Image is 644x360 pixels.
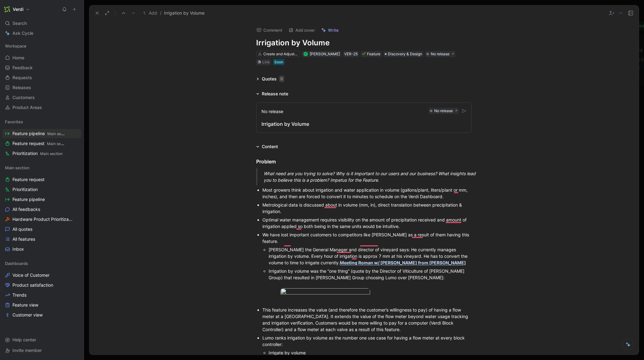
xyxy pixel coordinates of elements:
[12,104,42,111] span: Product Areas
[434,108,453,114] div: No release
[12,30,33,37] span: Ask Cycle
[2,300,81,310] a: Feature view
[12,84,31,91] span: Releases
[5,165,30,171] span: Main section
[262,187,472,200] div: Most growers think about irrigation and water application in volume (gallons/plant, liters/plant ...
[12,312,43,318] span: Customer view
[12,292,26,298] span: Trends
[262,202,472,215] div: Metrological data is discussed about in volume (mm, in), direct translation between precipitation...
[254,75,287,83] div: Quotes8
[274,59,283,65] div: Soon
[12,55,24,61] span: Home
[12,216,73,222] span: Hardware Product Prioritization
[12,94,35,101] span: Customers
[2,41,81,51] div: Workspace
[2,103,81,112] a: Product Areas
[142,9,159,17] button: Add
[40,151,63,156] span: Main section
[262,75,284,83] div: Quotes
[2,259,81,268] div: Dashboards
[2,139,81,148] a: Feature requestMain section
[340,260,466,265] a: Meeting Roman w/ [PERSON_NAME] from [PERSON_NAME]
[2,310,81,320] a: Customer view
[2,335,81,344] div: Help center
[2,205,81,214] a: All feedbacks
[2,5,31,14] button: VerdiVerdi
[388,51,422,57] span: Discovery & Design
[164,9,204,17] span: Irrigation by Volume
[12,130,66,137] span: Feature pipeline
[2,63,81,72] a: Feedback
[12,348,42,353] span: Invite member
[2,93,81,102] a: Customers
[262,231,472,244] div: We have lost important customers to competitors like [PERSON_NAME] as a result of them having thi...
[383,51,423,57] div: Discovery & Design
[12,226,32,232] span: All quotes
[2,149,81,158] a: PrioritizationMain section
[318,26,341,34] button: Write
[261,120,466,128] div: Irrigation by Volume
[362,52,366,56] img: 🌱
[2,175,81,184] a: Feature request
[310,52,340,56] span: [PERSON_NAME]
[13,7,23,12] h1: Verdi
[328,27,339,33] span: Write
[262,216,472,230] div: Optimal water management requires visibility on the amount of precipitation received and amount o...
[2,129,81,138] a: Feature pipelineMain section
[12,302,38,308] span: Feature view
[304,52,307,56] div: R
[254,90,291,98] div: Release note
[5,260,28,267] span: Dashboards
[12,176,45,183] span: Feature request
[12,20,27,27] span: Search
[2,29,81,38] a: Ask Cycle
[12,272,49,278] span: Voice of Customer
[2,280,81,290] a: Product satisfaction
[160,9,162,17] span: /
[256,158,472,165] div: Problem
[2,259,81,320] div: DashboardsVoice of CustomerProduct satisfactionTrendsFeature viewCustomer view
[344,51,358,57] div: VER-25
[286,26,318,34] button: Add cover
[2,185,81,194] a: Prioritization
[262,307,472,333] div: This feature increases the value (and therefore the customer’s willingness to pay) of having a fl...
[2,225,81,234] a: All quotes
[2,53,81,62] a: Home
[254,143,280,150] div: Content
[5,43,26,49] span: Workspace
[361,51,382,57] div: 🌱Feature
[2,195,81,204] a: Feature pipeline
[47,141,69,146] span: Main section
[12,186,38,193] span: Prioritization
[262,143,278,150] div: Content
[47,131,70,136] span: Main section
[12,65,33,71] span: Feedback
[2,83,81,92] a: Releases
[12,236,35,242] span: All features
[254,26,285,34] button: Comment
[256,38,472,48] h1: Irrigation by Volume
[2,163,81,172] div: Main section
[264,170,479,183] div: What need are you trying to solve? Why is it important to our users and our business? What insigh...
[12,282,53,288] span: Product satisfaction
[4,6,10,12] img: Verdi
[2,346,81,355] div: Invite member
[5,119,23,125] span: Favorites
[262,59,270,65] div: Link
[431,51,449,57] div: No release
[12,75,32,81] span: Requests
[12,246,24,252] span: Inbox
[12,140,66,147] span: Feature request
[269,268,472,287] div: Irrigation by volume was the “one thing” (quote by the Director of Viticulture of [PERSON_NAME] G...
[269,246,472,266] div: [PERSON_NAME] the General Manager and director of vineyard says: He currently manages irrigation ...
[262,335,472,348] div: Lumo ranks irrigation by volume as the number one use case for having a flow meter at every block...
[2,73,81,82] a: Requests
[2,235,81,244] a: All features
[362,51,380,57] div: Feature
[2,117,81,126] div: Favorites
[269,349,472,356] div: Irrigate by volume
[2,271,81,280] a: Voice of Customer
[261,108,283,115] div: No release
[12,196,45,203] span: Feature pipeline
